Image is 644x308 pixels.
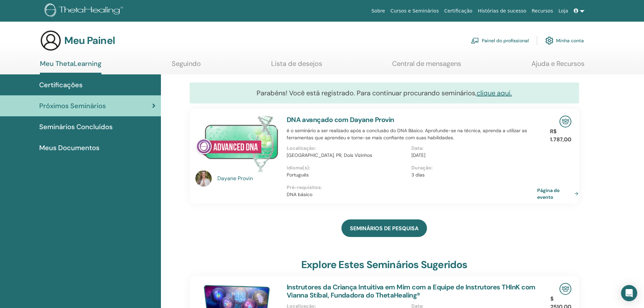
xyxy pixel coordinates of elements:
font: Meus Documentos [39,143,99,152]
a: Cursos e Seminários [388,5,442,17]
font: Página do evento [537,188,560,200]
font: : [422,145,424,151]
font: Ajuda e Recursos [531,59,585,68]
font: Meu Painel [64,34,115,47]
a: Sobre [368,5,387,17]
font: R$ 1.787,00 [550,128,571,143]
font: : [315,145,316,151]
img: chalkboard-teacher.svg [471,38,479,44]
a: Loja [556,5,571,17]
font: Meu ThetaLearning [40,59,101,68]
img: DNA avançado [195,116,279,172]
a: Instrutores da Criança Intuitiva em Mim com a Equipe de Instrutores THInK com Vianna Stibal, Fund... [287,283,535,300]
img: cog.svg [545,35,553,46]
a: Ajuda e Recursos [531,60,585,73]
font: Português [287,172,309,178]
font: DNA básico [287,191,312,197]
font: Seminários Concluídos [39,122,113,131]
font: Dayane [217,175,236,182]
font: Provin [238,175,253,182]
a: Dayane Provin [217,174,280,183]
font: : [309,165,310,171]
a: Certificação [442,5,475,17]
font: Idioma(s) [287,165,309,171]
a: Histórias de sucesso [475,5,529,17]
a: Minha conta [545,33,584,48]
a: Seguindo [172,60,201,73]
a: Página do evento [537,187,581,200]
a: Central de mensagens [392,60,461,73]
font: [DATE] [411,152,425,158]
img: Seminário Presencial [559,116,571,127]
font: : [431,165,433,171]
font: Histórias de sucesso [478,8,526,14]
font: Lista de desejos [271,59,322,68]
font: Certificações [39,80,82,89]
font: Parabéns! Você está registrado. Para continuar procurando seminários, [257,89,477,97]
a: Recursos [529,5,556,17]
font: 3 dias [411,172,425,178]
font: [GEOGRAPHIC_DATA], PR, Dois Vizinhos [287,152,372,158]
font: Minha conta [556,38,584,44]
font: Localização [287,145,315,151]
font: Certificação [444,8,472,14]
font: Seguindo [172,59,201,68]
div: Abra o Intercom Messenger [621,285,637,301]
font: Loja [558,8,568,14]
a: clique aqui. [477,89,512,97]
font: Central de mensagens [392,59,461,68]
font: SEMINÁRIOS DE PESQUISA [350,225,419,232]
a: Meu ThetaLearning [40,60,101,74]
img: default.jpg [195,170,212,187]
font: : [320,184,322,190]
font: Duração [411,165,431,171]
font: é o seminário a ser realizado após a conclusão do DNA Básico. Aprofunde-se na técnica, aprenda a ... [287,127,527,141]
font: Recursos [532,8,553,14]
img: generic-user-icon.jpg [40,30,62,51]
font: Data [411,145,422,151]
img: Seminário Presencial [559,283,571,295]
font: Sobre [371,8,385,14]
a: Lista de desejos [271,60,322,73]
font: Painel do profissional [482,38,529,44]
font: explore estes seminários sugeridos [301,258,468,271]
a: Painel do profissional [471,33,529,48]
font: Cursos e Seminários [390,8,439,14]
a: DNA avançado com Dayane Provin [287,115,394,124]
font: Pré-requisitos [287,184,320,190]
a: SEMINÁRIOS DE PESQUISA [341,219,427,237]
font: Próximos Seminários [39,101,106,110]
img: logo.png [45,3,125,19]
